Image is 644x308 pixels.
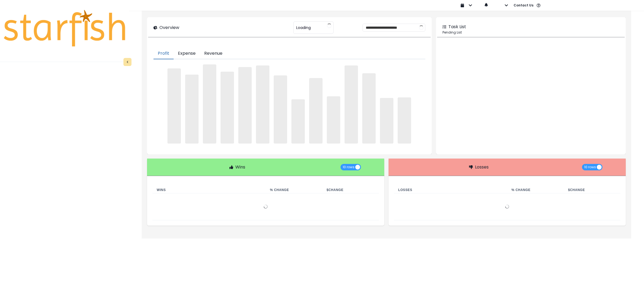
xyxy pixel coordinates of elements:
[564,187,620,193] th: $ Change
[475,164,489,170] p: Losses
[345,65,358,144] span: ‌
[322,187,379,193] th: $ Change
[296,22,311,33] span: Loading
[203,64,216,144] span: ‌
[274,75,287,144] span: ‌
[159,24,179,31] p: Overview
[185,75,199,144] span: ‌
[167,68,181,144] span: ‌
[291,99,305,144] span: ‌
[442,30,619,35] p: Pending List
[398,97,411,144] span: ‌
[235,164,245,170] p: Wins
[309,78,323,144] span: ‌
[327,96,340,144] span: ‌
[221,72,234,144] span: ‌
[448,24,466,30] p: Task List
[266,187,322,193] th: % Change
[343,164,354,170] span: 10 rows
[584,164,596,170] span: 10 rows
[256,65,269,144] span: ‌
[394,187,507,193] th: Losses
[152,187,266,193] th: Wins
[200,48,227,59] button: Revenue
[380,98,393,144] span: ‌
[238,67,252,144] span: ‌
[153,48,174,59] button: Profit
[507,187,564,193] th: % Change
[174,48,200,59] button: Expense
[362,73,376,143] span: ‌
